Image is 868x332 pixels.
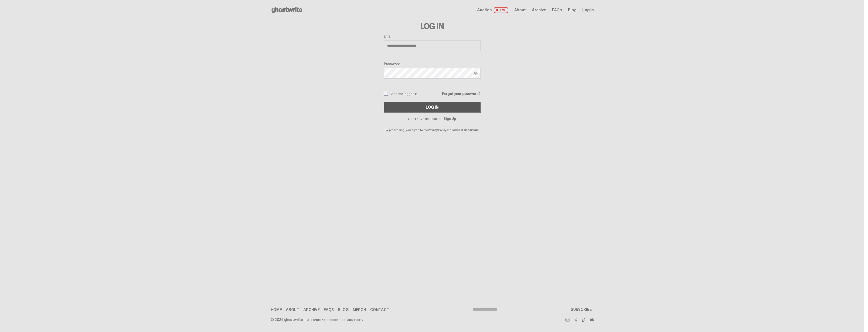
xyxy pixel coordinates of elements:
[384,117,481,120] p: Don't have an account?
[342,318,363,321] a: Privacy Policy
[271,318,309,321] div: © 2025 ghostwrite inc
[271,308,282,312] a: Home
[514,8,526,12] a: About
[286,308,299,312] a: About
[444,116,456,121] a: Sign Up
[428,128,446,132] a: Privacy Policy
[384,92,388,96] input: Keep me logged in
[552,8,562,12] a: FAQs
[474,71,478,75] img: Show password
[384,92,418,96] label: Keep me logged in
[311,318,340,321] a: Terms & Conditions
[384,62,481,66] label: Password
[426,105,438,109] div: Log In
[303,308,320,312] a: Archive
[384,102,481,113] button: Log In
[324,308,334,312] a: FAQs
[582,8,593,12] a: Log in
[384,22,481,30] h3: Log In
[451,128,479,132] a: Terms & Conditions
[384,34,481,38] label: Email
[532,8,546,12] a: Archive
[477,8,492,12] span: Auction
[370,308,389,312] a: Contact
[568,8,576,12] a: Blog
[477,7,508,13] a: Auction LIVE
[442,92,480,95] a: Forgot your password?
[353,308,366,312] a: Merch
[569,305,594,315] button: SUBSCRIBE
[384,120,481,131] p: By proceeding, you agree to the and .
[494,7,508,13] span: LIVE
[338,308,348,312] a: Blog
